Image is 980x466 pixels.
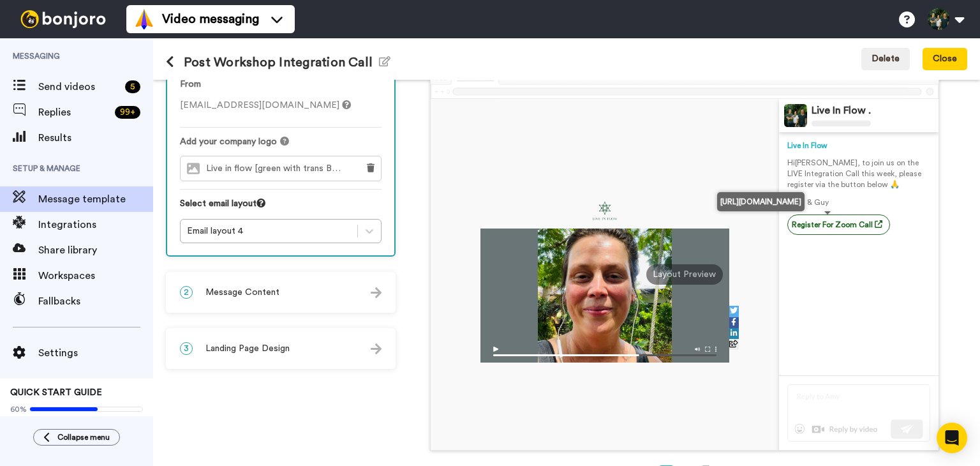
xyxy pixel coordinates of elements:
[10,388,102,397] span: QUICK START GUIDE
[812,105,871,117] div: Live In Flow .
[33,429,120,446] button: Collapse menu
[205,286,279,299] span: Message Content
[38,268,153,283] span: Workspaces
[10,404,27,414] span: 60%
[38,294,153,309] span: Fallbacks
[166,272,396,313] div: 2Message Content
[206,163,351,174] span: Live in flow [green with trans BG].png
[115,106,140,119] div: 99 +
[38,130,153,146] span: Results
[162,10,259,28] span: Video messaging
[38,192,153,207] span: Message template
[861,48,910,71] button: Delete
[180,286,193,299] span: 2
[787,158,930,190] p: Hi [PERSON_NAME] , to join us on the LIVE Integration Call this week, please register via the but...
[180,197,382,219] div: Select email layout
[38,243,153,258] span: Share library
[784,104,807,127] img: Profile Image
[38,105,110,120] span: Replies
[787,140,930,151] div: Live In Flow
[937,423,967,453] div: Open Intercom Messenger
[787,384,930,442] img: reply-preview.svg
[923,48,967,71] button: Close
[125,80,140,93] div: 5
[480,340,729,363] img: player-controls-full.svg
[166,328,396,369] div: 3Landing Page Design
[187,225,351,237] div: Email layout 4
[38,79,120,94] span: Send videos
[787,197,930,208] p: Matt & Guy
[591,199,618,222] img: 440332d5-6683-42e2-a827-1aebe1817dc6
[371,287,382,298] img: arrow.svg
[180,342,193,355] span: 3
[38,345,153,361] span: Settings
[180,135,277,148] span: Add your company logo
[646,264,723,285] div: Layout Preview
[205,342,290,355] span: Landing Page Design
[371,343,382,354] img: arrow.svg
[134,9,154,29] img: vm-color.svg
[787,214,890,235] a: Register For Zoom Call
[57,432,110,442] span: Collapse menu
[720,198,801,206] small: [URL][DOMAIN_NAME]
[38,217,153,232] span: Integrations
[180,101,351,110] span: [EMAIL_ADDRESS][DOMAIN_NAME]
[166,55,390,70] h1: Post Workshop Integration Call
[180,78,201,91] label: From
[15,10,111,28] img: bj-logo-header-white.svg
